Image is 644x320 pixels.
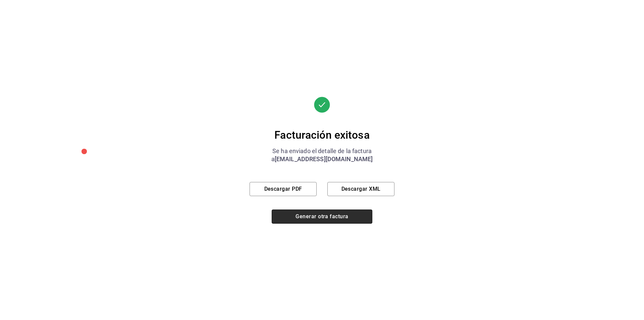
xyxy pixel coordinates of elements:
[250,128,394,142] div: Facturación exitosa
[250,182,317,196] button: Descargar PDF
[327,182,394,196] button: Descargar XML
[272,210,372,224] button: Generar otra factura
[250,155,394,163] div: a
[275,155,373,163] span: [EMAIL_ADDRESS][DOMAIN_NAME]
[250,147,394,155] div: Se ha enviado el detalle de la factura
